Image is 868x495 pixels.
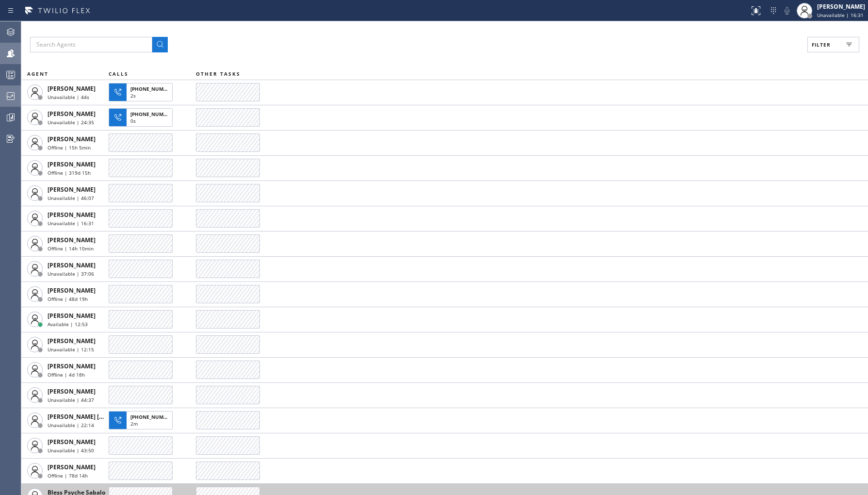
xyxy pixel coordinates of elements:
[48,261,96,269] span: [PERSON_NAME]
[48,387,96,396] span: [PERSON_NAME]
[817,2,865,11] div: [PERSON_NAME]
[48,110,96,118] span: [PERSON_NAME]
[48,144,91,151] span: Offline | 15h 5min
[48,270,94,277] span: Unavailable | 37:06
[109,105,176,130] button: [PHONE_NUMBER]0s
[109,408,176,432] button: [PHONE_NUMBER]2m
[780,4,794,17] button: Mute
[48,472,88,479] span: Offline | 78d 14h
[48,84,96,93] span: [PERSON_NAME]
[27,70,48,77] span: AGENT
[48,412,145,421] span: [PERSON_NAME] [PERSON_NAME]
[48,463,96,471] span: [PERSON_NAME]
[48,296,88,302] span: Offline | 48d 19h
[196,70,241,77] span: OTHER TASKS
[48,438,96,446] span: [PERSON_NAME]
[48,135,96,143] span: [PERSON_NAME]
[30,37,152,52] input: Search Agents
[48,169,91,176] span: Offline | 319d 15h
[109,80,176,104] button: [PHONE_NUMBER]2s
[812,41,831,48] span: Filter
[48,362,96,370] span: [PERSON_NAME]
[48,185,96,194] span: [PERSON_NAME]
[130,420,138,427] span: 2m
[48,245,94,252] span: Offline | 14h 10min
[48,447,94,454] span: Unavailable | 43:50
[48,321,88,328] span: Available | 12:53
[48,337,96,345] span: [PERSON_NAME]
[130,413,175,420] span: [PHONE_NUMBER]
[817,12,864,18] span: Unavailable | 16:31
[130,92,136,99] span: 2s
[807,37,859,52] button: Filter
[48,396,94,403] span: Unavailable | 44:37
[48,119,94,126] span: Unavailable | 24:35
[130,111,175,117] span: [PHONE_NUMBER]
[130,117,136,124] span: 0s
[48,236,96,244] span: [PERSON_NAME]
[48,211,96,219] span: [PERSON_NAME]
[48,286,96,295] span: [PERSON_NAME]
[130,85,175,92] span: [PHONE_NUMBER]
[109,70,129,77] span: CALLS
[48,94,89,100] span: Unavailable | 44s
[48,346,94,353] span: Unavailable | 12:15
[48,422,94,429] span: Unavailable | 22:14
[48,371,85,378] span: Offline | 4d 18h
[48,160,96,168] span: [PERSON_NAME]
[48,195,94,201] span: Unavailable | 46:07
[48,220,94,227] span: Unavailable | 16:31
[48,312,96,320] span: [PERSON_NAME]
